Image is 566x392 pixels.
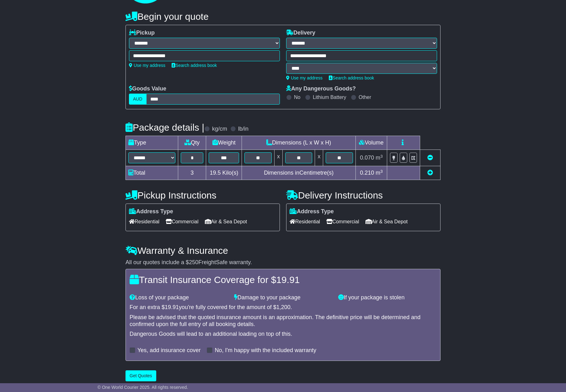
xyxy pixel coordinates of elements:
[130,304,436,311] div: For an extra $ you're fully covered for the amount of $ .
[290,208,334,215] label: Address Type
[178,136,206,150] td: Qty
[129,63,165,68] a: Use my address
[313,94,346,100] label: Lithium Battery
[276,275,300,285] span: 19.91
[130,314,436,328] div: Please be advised that the quoted insurance amount is an approximation. The definitive price will...
[206,166,242,180] td: Kilo(s)
[274,150,282,166] td: x
[326,217,359,226] span: Commercial
[125,370,156,381] button: Get Quotes
[210,170,221,176] span: 19.5
[125,245,441,256] h4: Warranty & Insurance
[172,63,217,68] a: Search address book
[376,170,383,176] span: m
[380,154,383,159] sup: 3
[206,136,242,150] td: Weight
[129,30,155,36] label: Pickup
[130,331,436,338] div: Dangerous Goods will lead to an additional loading on top of this.
[137,347,200,354] label: Yes, add insurance cover
[366,217,408,226] span: Air & Sea Depot
[290,217,320,226] span: Residential
[360,155,374,161] span: 0.070
[98,385,188,390] span: © One World Courier 2025. All rights reserved.
[242,136,356,150] td: Dimensions (L x W x H)
[242,166,356,180] td: Dimensions in Centimetre(s)
[126,294,231,301] div: Loss of your package
[126,136,178,150] td: Type
[427,170,433,176] a: Add new item
[360,170,374,176] span: 0.210
[165,304,179,310] span: 19.91
[427,155,433,161] a: Remove this item
[129,217,159,226] span: Residential
[166,217,198,226] span: Commercial
[286,30,315,36] label: Delivery
[129,208,173,215] label: Address Type
[294,94,300,100] label: No
[125,259,441,266] div: All our quotes include a $ FreightSafe warranty.
[215,347,316,354] label: No, I'm happy with the included warranty
[189,259,198,265] span: 250
[286,85,356,92] label: Any Dangerous Goods?
[359,94,371,100] label: Other
[125,122,204,133] h4: Package details |
[355,136,387,150] td: Volume
[315,150,323,166] td: x
[286,190,441,200] h4: Delivery Instructions
[380,169,383,174] sup: 3
[376,155,383,161] span: m
[231,294,335,301] div: Damage to your package
[335,294,440,301] div: If your package is stolen
[126,166,178,180] td: Total
[329,75,374,80] a: Search address book
[125,190,280,200] h4: Pickup Instructions
[129,85,166,92] label: Goods Value
[178,166,206,180] td: 3
[125,11,441,22] h4: Begin your quote
[238,126,248,133] label: lb/in
[130,275,436,285] h4: Transit Insurance Coverage for $
[276,304,291,310] span: 1,200
[205,217,247,226] span: Air & Sea Depot
[286,75,323,80] a: Use my address
[212,126,227,133] label: kg/cm
[129,94,147,105] label: AUD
